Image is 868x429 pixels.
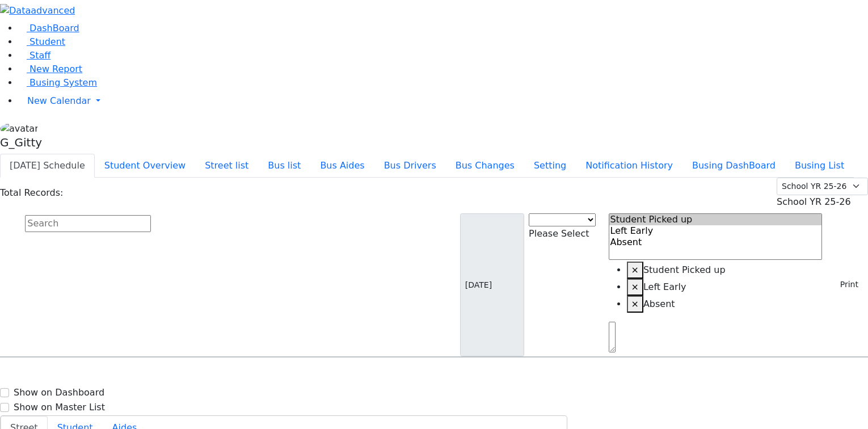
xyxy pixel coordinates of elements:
[310,154,374,178] button: Bus Aides
[446,154,524,178] button: Bus Changes
[631,264,639,275] span: ×
[195,154,258,178] button: Street list
[627,296,643,313] button: Remove item
[18,36,65,47] a: Student
[627,262,823,279] li: Student Picked up
[609,237,822,248] option: Absent
[18,50,50,61] a: Staff
[785,154,854,178] button: Busing List
[27,95,91,106] span: New Calendar
[827,276,863,293] button: Print
[18,90,868,112] a: New Calendar
[627,296,823,313] li: Absent
[643,298,675,309] span: Absent
[576,154,682,178] button: Notification History
[609,214,822,225] option: Student Picked up
[609,322,616,352] textarea: Search
[374,154,446,178] button: Bus Drivers
[627,279,823,296] li: Left Early
[30,36,65,47] span: Student
[777,178,868,195] select: Default select example
[631,281,639,292] span: ×
[25,215,151,232] input: Search
[18,64,82,74] a: New Report
[529,228,589,239] span: Please Select
[14,401,105,414] label: Show on Master List
[30,64,82,74] span: New Report
[627,279,643,296] button: Remove item
[18,77,97,88] a: Busing System
[95,154,195,178] button: Student Overview
[30,50,50,61] span: Staff
[524,154,576,178] button: Setting
[682,154,785,178] button: Busing DashBoard
[643,264,726,275] span: Student Picked up
[627,262,643,279] button: Remove item
[643,281,686,292] span: Left Early
[30,23,79,33] span: DashBoard
[777,196,851,207] span: School YR 25-26
[258,154,310,178] button: Bus list
[30,77,97,88] span: Busing System
[631,298,639,309] span: ×
[18,23,79,33] a: DashBoard
[609,225,822,237] option: Left Early
[14,386,104,399] label: Show on Dashboard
